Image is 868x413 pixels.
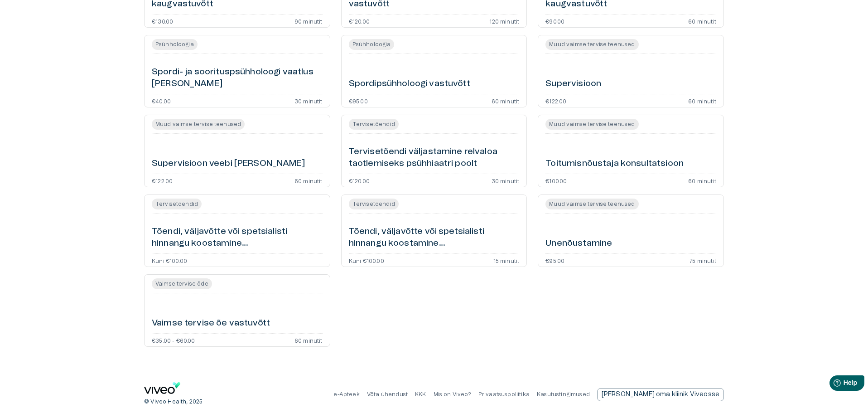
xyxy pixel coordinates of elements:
[492,98,520,103] p: 60 minutit
[597,388,724,401] div: [PERSON_NAME] oma kliinik Viveosse
[152,226,323,250] h6: Tõendi, väljavõtte või spetsialisti hinnangu koostamine ravidokumentatsiooni põhjal patsiendi soo...
[144,398,203,406] p: © Viveo Health, 2025
[294,98,323,103] p: 30 minutit
[152,317,270,330] h6: Vaimse tervise õe vastuvõtt
[349,39,395,50] span: Psühholoogia
[602,390,719,399] p: [PERSON_NAME] oma kliinik Viveosse
[545,178,567,183] p: €100.00
[545,258,564,263] p: €95.00
[152,119,245,130] span: Muud vaimse tervise teenused
[537,392,590,397] a: Kasutustingimused
[349,226,520,250] h6: Tõendi, väljavõtte või spetsialisti hinnangu koostamine ravidokumentatsiooni põhjal patsiendi soo...
[349,98,368,103] p: €95.00
[294,178,323,183] p: 60 minutit
[152,178,173,183] p: €122.00
[478,392,530,397] a: Privaatsuspoliitika
[545,18,564,24] p: €90.00
[489,18,519,24] p: 120 minutit
[152,337,195,343] p: €35.00 - €60.00
[690,258,716,263] p: 75 minutit
[144,35,330,107] a: Open service booking details
[349,18,370,24] p: €120.00
[492,178,520,183] p: 30 minutit
[545,199,638,209] span: Muud vaimse tervise teenused
[545,158,684,170] h6: Toitumisnõustaja konsultatsioon
[415,392,426,397] a: KKK
[688,18,716,24] p: 60 minutit
[152,18,173,24] p: €130.00
[152,158,305,170] h6: Supervisioon veebi [PERSON_NAME]
[545,98,566,103] p: €122.00
[597,388,724,401] a: Send email to partnership request to viveo
[152,98,171,103] p: €40.00
[538,194,724,267] a: Open service booking details
[545,39,638,50] span: Muud vaimse tervise teenused
[688,178,716,183] p: 60 minutit
[538,35,724,107] a: Open service booking details
[349,258,384,263] p: Kuni €100.00
[333,392,359,397] a: e-Apteek
[349,199,399,209] span: Tervisetõendid
[152,66,323,90] h6: Spordi- ja soorituspsühholoogi vaatlus [PERSON_NAME]
[349,78,470,90] h6: Spordipsühholoogi vastuvõtt
[367,391,408,398] p: Võta ühendust
[493,258,520,263] p: 15 minutit
[797,372,868,397] iframe: Help widget launcher
[144,382,180,397] a: Navigate to home page
[349,119,399,130] span: Tervisetõendid
[152,199,202,209] span: Tervisetõendid
[545,238,612,250] h6: Unenõustamine
[144,194,330,267] a: Open service booking details
[152,278,212,289] span: Vaimse tervise õde
[545,78,601,90] h6: Supervisioon
[349,178,370,183] p: €120.00
[294,337,323,343] p: 60 minutit
[341,115,527,187] a: Open service booking details
[152,258,187,263] p: Kuni €100.00
[341,194,527,267] a: Open service booking details
[144,274,330,347] a: Open service booking details
[341,35,527,107] a: Open service booking details
[349,146,520,170] h6: Tervisetõendi väljastamine relvaloa taotlemiseks psühhiaatri poolt
[545,119,638,130] span: Muud vaimse tervise teenused
[434,391,471,398] p: Mis on Viveo?
[152,39,198,50] span: Psühholoogia
[688,98,716,103] p: 60 minutit
[144,115,330,187] a: Open service booking details
[538,115,724,187] a: Open service booking details
[294,18,323,24] p: 90 minutit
